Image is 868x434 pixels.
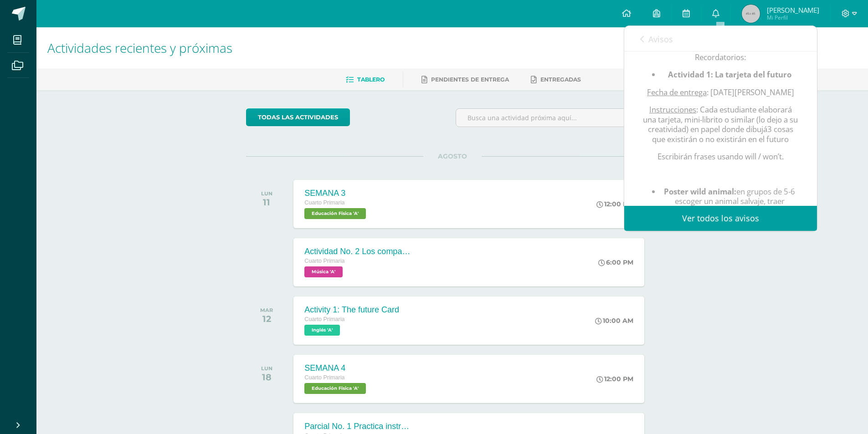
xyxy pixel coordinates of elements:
div: Actividad No. 2 Los compases musicales mas utilizados en la música. [304,247,414,256]
span: avisos sin leer [739,33,801,43]
u: Fecha de entrega [647,87,707,97]
div: SEMANA 4 [304,363,368,373]
div: 12:00 PM [596,375,633,383]
span: Cuarto Primaria [304,258,344,264]
span: Inglés 'A' [304,325,340,336]
u: Instrucciones [649,104,696,115]
div: Activity 1: The future Card [304,305,399,315]
span: Cuarto Primaria [304,374,344,381]
div: MAR [260,307,273,313]
div: 12:00 PM [596,200,633,208]
p: : [DATE][PERSON_NAME] [642,87,799,97]
span: 1982 [739,33,755,43]
span: Mi Perfil [767,14,819,21]
strong: Actividad 1: La tarjeta del futuro [668,69,791,80]
p: : Cada estudiante elaborará una tarjeta, mini-librito o similar (lo dejo a su creatividad) en pap... [642,105,799,144]
div: 10:00 AM [595,317,633,325]
span: Cuarto Primaria [304,316,344,322]
img: 45x45 [742,5,760,23]
div: Parcial No. 1 Practica instrumental en salón de clases. [304,422,414,431]
span: 3 cosas que existirán o no existirán en el futuro [652,124,793,144]
a: Entregadas [531,72,581,87]
div: LUN [261,365,272,372]
div: LUN [261,190,272,197]
div: 18 [261,372,272,383]
div: SEMANA 3 [304,189,368,198]
span: [PERSON_NAME] [767,5,819,15]
div: 12 [260,313,273,324]
a: Tablero [346,72,385,87]
span: Actividades recientes y próximas [47,39,232,56]
strong: Poster wild animal: [664,186,736,197]
span: AGOSTO [423,152,482,160]
span: Tablero [357,76,385,83]
span: Cuarto Primaria [304,199,344,206]
span: Educación Física 'A' [304,208,366,219]
span: Música 'A' [304,266,343,277]
a: Pendientes de entrega [421,72,509,87]
p: Escribirán frases usando will / won’t. [642,152,799,162]
span: Pendientes de entrega [431,76,509,83]
div: 6:00 PM [598,258,633,266]
span: Avisos [648,34,673,45]
a: todas las Actividades [246,108,350,126]
span: Entregadas [540,76,581,83]
a: Ver todos los avisos [624,206,817,231]
input: Busca una actividad próxima aquí... [456,109,658,127]
li: en grupos de 5-6 escoger un animal salvaje, traer recortes del animal a clase (en clase se les da... [661,187,799,236]
div: 11 [261,197,272,208]
p: Recordatorios: [642,52,799,62]
span: Educación Física 'A' [304,383,366,394]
